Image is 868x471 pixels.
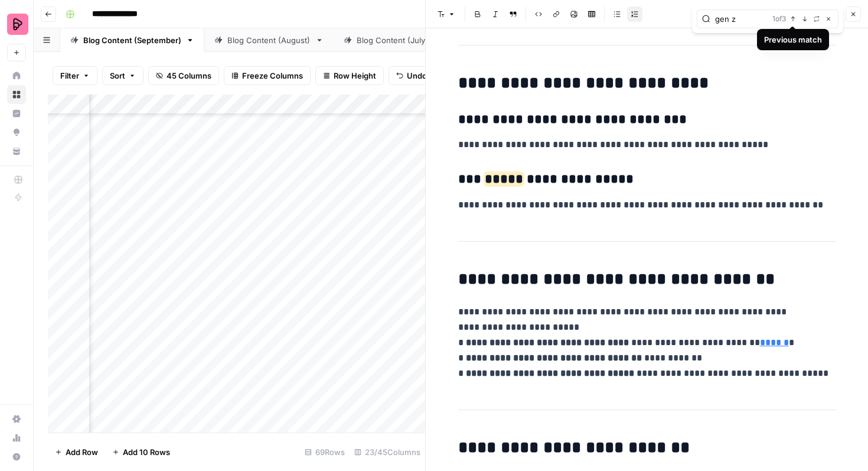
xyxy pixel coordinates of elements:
a: Browse [7,85,26,104]
button: Undo [389,66,435,85]
button: Row Height [315,66,384,85]
span: Filter [60,70,79,82]
div: Blog Content (July) [357,34,429,46]
a: Blog Content (August) [204,28,334,52]
a: Opportunities [7,123,26,142]
span: Add 10 Rows [123,446,170,458]
span: Freeze Columns [242,70,303,82]
button: 45 Columns [148,66,219,85]
span: Undo [407,70,427,82]
a: Insights [7,104,26,123]
div: 23/45 Columns [350,443,425,462]
button: Freeze Columns [224,66,311,85]
a: Blog Content (September) [60,28,204,52]
button: Filter [53,66,97,85]
span: 45 Columns [167,70,211,82]
a: Home [7,66,26,85]
img: Preply Logo [7,14,28,35]
div: Blog Content (September) [83,34,181,46]
a: Settings [7,410,26,428]
button: Workspace: Preply [7,9,26,39]
button: Add 10 Rows [105,443,177,462]
a: Usage [7,428,26,447]
span: Row Height [334,70,376,82]
button: Sort [102,66,143,85]
button: Add Row [48,443,105,462]
span: 1 of 3 [772,14,786,24]
input: Search [715,13,768,25]
a: Your Data [7,142,26,161]
a: Blog Content (July) [334,28,452,52]
span: Sort [110,70,125,82]
div: 69 Rows [300,443,350,462]
div: Blog Content (August) [227,34,311,46]
span: Add Row [66,446,98,458]
button: Help + Support [7,447,26,466]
